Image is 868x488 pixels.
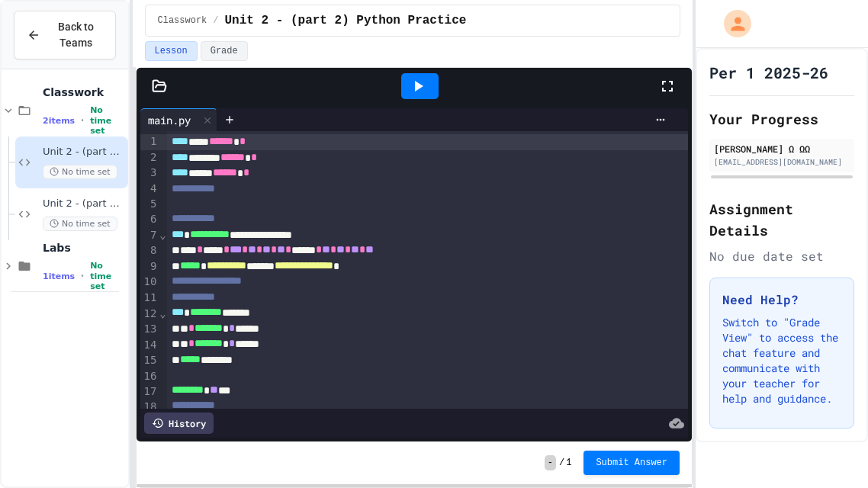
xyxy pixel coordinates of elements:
[709,247,854,265] div: No due date set
[90,105,124,136] span: No time set
[140,259,159,275] div: 9
[140,181,159,197] div: 4
[43,271,75,281] span: 1 items
[43,217,117,231] span: No time set
[140,197,159,212] div: 5
[225,11,467,30] span: Unit 2 - (part 2) Python Practice
[43,241,125,255] span: Labs
[709,198,854,241] h2: Assignment Details
[43,146,125,159] span: Unit 2 - (part 2) Python Practice
[140,274,159,291] div: 10
[140,212,159,228] div: 6
[144,413,214,434] div: History
[709,62,828,83] h1: Per 1 2025-26
[722,315,841,406] p: Switch to "Grade View" to access the chat feature and communicate with your teacher for help and ...
[714,156,850,168] div: [EMAIL_ADDRESS][DOMAIN_NAME]
[722,291,841,309] h3: Need Help?
[43,165,117,179] span: No time set
[201,41,248,61] button: Grade
[559,457,564,469] span: /
[213,14,218,27] span: /
[140,322,159,338] div: 13
[159,307,166,319] span: Fold line
[81,114,84,127] span: •
[81,270,84,282] span: •
[140,353,159,369] div: 15
[140,338,159,354] div: 14
[140,369,159,384] div: 16
[708,6,755,41] div: My Account
[145,41,198,61] button: Lesson
[140,165,159,181] div: 3
[140,291,159,307] div: 11
[566,457,571,469] span: 1
[140,108,217,131] div: main.py
[140,307,159,323] div: 12
[50,19,103,51] span: Back to Teams
[140,150,159,166] div: 2
[43,197,125,210] span: Unit 2 - (part 1) Intro to Python
[140,112,198,128] div: main.py
[140,243,159,259] div: 8
[596,457,667,469] span: Submit Answer
[140,228,159,244] div: 7
[714,142,850,156] div: [PERSON_NAME] Ω ΩΩ
[140,134,159,150] div: 1
[583,451,680,475] button: Submit Answer
[158,14,207,27] span: Classwork
[14,11,116,59] button: Back to Teams
[545,455,556,470] span: -
[140,400,159,416] div: 18
[90,261,124,291] span: No time set
[709,108,854,130] h2: Your Progress
[43,116,75,126] span: 2 items
[140,384,159,400] div: 17
[43,85,125,99] span: Classwork
[159,229,166,241] span: Fold line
